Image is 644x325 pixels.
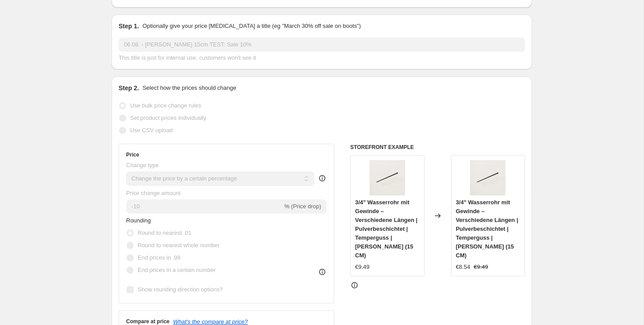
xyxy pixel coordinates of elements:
span: End prices in a certain number [138,267,216,273]
span: Price change amount [126,190,181,196]
span: Set product prices individually [130,115,206,121]
input: -15 [126,199,282,214]
h3: Compare at price [126,318,170,325]
img: wasserrohr-temperguss-pamo-fuer-diy-moebel_80x.webp [470,160,505,195]
span: Change type [126,162,159,168]
h3: Price [126,151,139,158]
span: % (Price drop) [284,203,321,210]
strike: €9.49 [474,263,488,271]
h2: Step 2. [119,84,139,92]
span: Round to nearest whole number [138,242,220,249]
span: Use CSV upload [130,127,173,134]
h2: Step 1. [119,22,139,31]
button: What's the compare at price? [173,318,248,325]
div: €8.54 [456,263,470,271]
span: 3/4" Wasserrohr mit Gewinde – Verschiedene Längen | Pulverbeschichtet | Temperguss | [PERSON_NAME... [456,199,518,259]
h6: STOREFRONT EXAMPLE [350,144,525,151]
span: Rounding [126,217,151,224]
div: help [318,174,327,183]
img: wasserrohr-temperguss-pamo-fuer-diy-moebel_80x.webp [370,160,405,195]
span: This title is just for internal use, customers won't see it [119,54,256,61]
span: Round to nearest .01 [138,229,191,236]
span: Use bulk price change rules [130,102,201,109]
span: End prices in .99 [138,254,181,261]
span: Show rounding direction options? [138,286,223,293]
div: €9.49 [355,263,370,271]
span: 3/4" Wasserrohr mit Gewinde – Verschiedene Längen | Pulverbeschichtet | Temperguss | [PERSON_NAME... [355,199,417,259]
p: Select how the prices should change [143,84,236,92]
input: 30% off holiday sale [119,38,525,52]
p: Optionally give your price [MEDICAL_DATA] a title (eg "March 30% off sale on boots") [143,22,361,31]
